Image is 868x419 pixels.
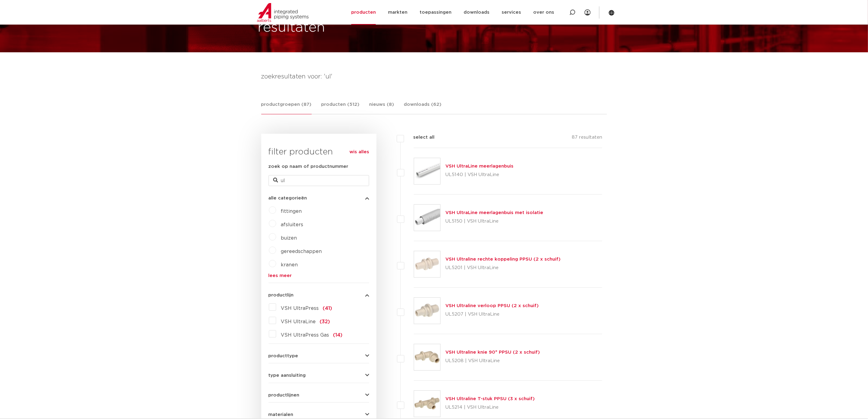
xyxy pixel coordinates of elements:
[261,101,312,114] a: productgroepen (87)
[269,196,307,200] span: alle categorieën
[414,391,440,417] img: Thumbnail for VSH Ultraline T-stuk PPSU (3 x schuif)
[445,396,535,401] a: VSH Ultraline T-stuk PPSU (3 x schuif)
[414,158,440,184] img: Thumbnail for VSH UltraLine meerlagenbuis
[404,134,434,141] label: select all
[269,354,298,358] span: producttype
[323,306,332,311] span: (41)
[269,175,369,186] input: zoeken
[269,412,369,417] button: materialen
[269,373,369,378] button: type aansluiting
[414,298,440,324] img: Thumbnail for VSH Ultraline verloop PPSU (2 x schuif)
[269,373,306,378] span: type aansluiting
[572,134,602,143] p: 87 resultaten
[445,403,535,412] p: UL5214 | VSH UltraLine
[445,257,561,261] a: VSH Ultraline rechte koppeling PPSU (2 x schuif)
[321,101,360,114] a: producten (512)
[269,412,293,417] span: materialen
[445,350,540,355] a: VSH Ultraline knie 90° PPSU (2 x schuif)
[445,303,539,308] a: VSH Ultraline verloop PPSU (2 x schuif)
[258,18,325,37] h1: resultaten
[445,263,561,273] p: UL5201 | VSH UltraLine
[269,293,294,297] span: productlijn
[281,319,316,324] span: VSH UltraLine
[320,319,330,324] span: (32)
[281,249,322,254] a: gereedschappen
[261,72,607,81] h4: zoekresultaten voor: 'ul'
[369,101,394,114] a: nieuws (8)
[281,262,298,267] a: kranen
[269,354,369,358] button: producttype
[281,209,302,214] a: fittingen
[445,356,540,366] p: UL5208 | VSH UltraLine
[269,163,348,170] label: zoek op naam of productnummer
[269,196,369,200] button: alle categorieën
[414,251,440,277] img: Thumbnail for VSH Ultraline rechte koppeling PPSU (2 x schuif)
[269,146,369,158] h3: filter producten
[445,310,539,319] p: UL5207 | VSH UltraLine
[269,393,300,397] span: productlijnen
[414,205,440,231] img: Thumbnail for VSH UltraLine meerlagenbuis met isolatie
[269,293,369,297] button: productlijn
[404,101,442,114] a: downloads (62)
[333,333,343,338] span: (14)
[414,344,440,370] img: Thumbnail for VSH Ultraline knie 90° PPSU (2 x schuif)
[281,333,329,338] span: VSH UltraPress Gas
[445,216,543,226] p: UL5150 | VSH UltraLine
[349,148,369,156] a: wis alles
[281,222,304,227] a: afsluiters
[445,170,513,180] p: UL5140 | VSH UltraLine
[281,236,297,241] a: buizen
[269,273,369,278] a: lees meer
[445,210,543,215] a: VSH UltraLine meerlagenbuis met isolatie
[445,164,513,168] a: VSH UltraLine meerlagenbuis
[281,306,319,311] span: VSH UltraPress
[269,393,369,397] button: productlijnen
